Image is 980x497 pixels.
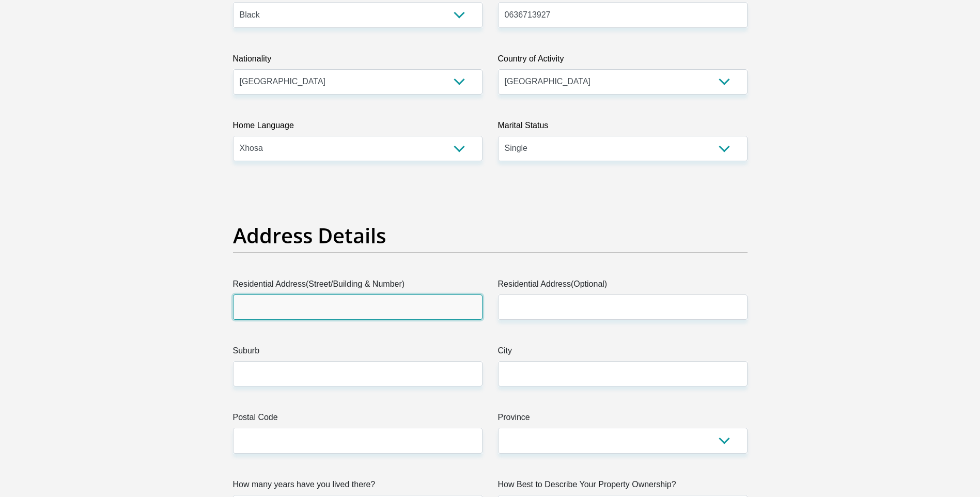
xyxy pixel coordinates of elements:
[233,411,483,428] label: Postal Code
[233,223,748,248] h2: Address Details
[233,278,483,294] label: Residential Address(Street/Building & Number)
[498,478,748,495] label: How Best to Describe Your Property Ownership?
[233,53,483,69] label: Nationality
[498,345,748,361] label: City
[233,119,483,136] label: Home Language
[498,119,748,136] label: Marital Status
[498,53,748,69] label: Country of Activity
[233,428,483,453] input: Postal Code
[233,345,483,361] label: Suburb
[233,478,483,495] label: How many years have you lived there?
[498,428,748,453] select: Please Select a Province
[498,2,748,27] input: Contact Number
[498,361,748,386] input: City
[498,294,748,320] input: Address line 2 (Optional)
[498,278,748,294] label: Residential Address(Optional)
[233,294,483,320] input: Valid residential address
[498,411,748,428] label: Province
[233,361,483,386] input: Suburb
